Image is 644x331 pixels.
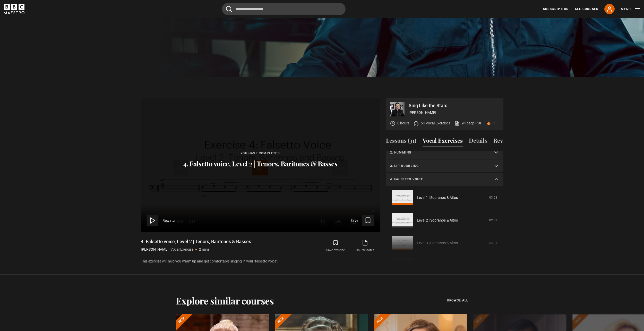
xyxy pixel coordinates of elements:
[199,247,210,252] p: 2 mins
[147,215,177,226] button: Rewatch
[386,159,503,173] summary: 3. Lip bubbling
[350,218,358,223] span: Save
[575,7,598,11] a: All Courses
[390,164,487,168] p: 3. Lip bubbling
[141,239,251,245] h1: 4. Falsetto voice, Level 2 | Tenors, Baritones & Basses
[423,136,463,147] button: Vocal Exercises
[386,146,503,159] summary: 2. Humming
[4,4,24,14] svg: BBC Maestro
[469,136,487,147] button: Details
[417,218,458,223] a: Level 2 | Sopranos & Altos
[390,177,487,182] p: 4. Falsetto voice
[176,295,274,306] h2: Explore similar courses
[321,239,350,253] button: Save exercise
[162,218,177,223] span: Rewatch
[183,160,338,168] p: 4. Falsetto voice, Level 2 | Tenors, Baritones & Basses
[417,195,458,200] a: Level 1 | Sopranos & Altos
[226,6,232,12] button: Submit the search query
[409,103,499,108] p: Sing Like the Stars
[350,239,380,253] a: Course notes
[183,151,338,156] p: You have completed
[493,136,526,147] button: Reviews (60)
[141,247,168,252] p: [PERSON_NAME]
[390,150,487,155] p: 2. Humming
[397,121,409,126] p: 8 hours
[350,215,374,226] button: Save
[386,136,416,147] button: Lessons (31)
[447,298,468,303] span: browse all
[409,110,499,115] p: [PERSON_NAME]
[170,247,193,252] p: Vocal Exercise
[222,3,346,15] input: Search
[543,7,569,11] a: Subscription
[454,121,482,126] a: 94 page PDF
[386,173,503,186] summary: 4. Falsetto voice
[447,298,468,303] a: browse all
[141,259,380,264] p: This exercise will help you warm up and get comfortable singing in your ‘falsetto voice’.
[421,121,450,126] p: 54 Vocal Exercises
[621,7,640,12] button: Toggle navigation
